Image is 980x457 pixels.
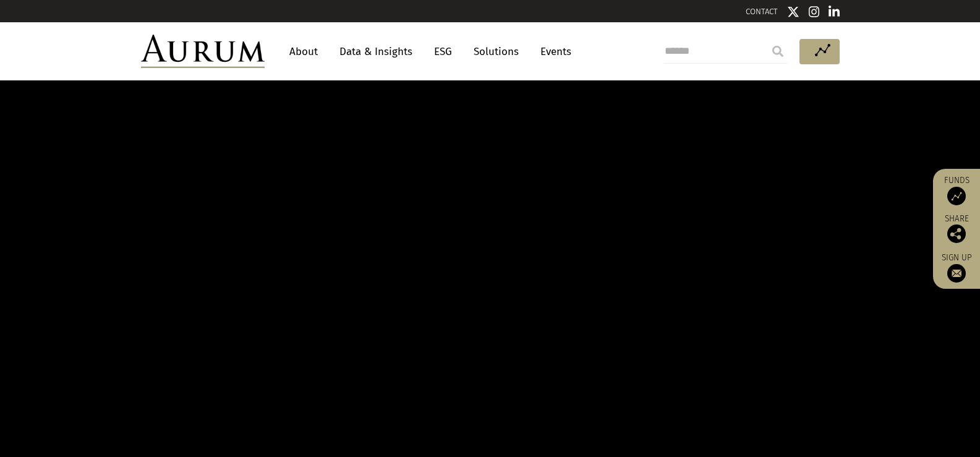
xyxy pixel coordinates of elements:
a: Sign up [939,252,974,283]
div: Share [939,215,974,243]
a: CONTACT [746,7,778,16]
a: ESG [428,40,458,63]
img: Instagram icon [809,6,820,18]
a: Funds [939,175,974,205]
a: Data & Insights [333,40,419,63]
a: Events [534,40,571,63]
img: Share this post [947,224,966,243]
a: About [283,40,324,63]
img: Access Funds [947,187,966,205]
a: Solutions [467,40,525,63]
img: Sign up to our newsletter [947,264,966,283]
img: Twitter icon [787,6,799,18]
input: Submit [765,39,790,64]
img: Linkedin icon [829,6,840,18]
img: Aurum [141,35,265,68]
